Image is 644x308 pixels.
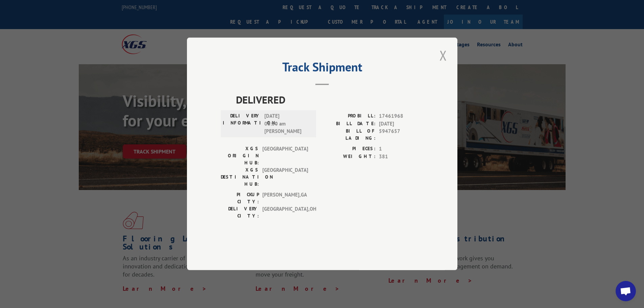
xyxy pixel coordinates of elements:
[221,145,259,167] label: XGS ORIGIN HUB:
[264,113,310,136] span: [DATE] 08:30 am [PERSON_NAME]
[379,128,424,142] span: 5947657
[221,191,259,206] label: PICKUP CITY:
[322,153,376,161] label: WEIGHT:
[322,145,376,153] label: PIECES:
[262,191,308,206] span: [PERSON_NAME] , GA
[379,113,424,120] span: 17461968
[223,113,261,136] label: DELIVERY INFORMATION:
[221,62,424,75] h2: Track Shipment
[322,113,376,120] label: PROBILL:
[379,145,424,153] span: 1
[616,281,636,301] a: Open chat
[322,120,376,128] label: BILL DATE:
[379,153,424,161] span: 381
[437,46,449,65] button: Close modal
[221,206,259,220] label: DELIVERY CITY:
[322,128,376,142] label: BILL OF LADING:
[262,206,308,220] span: [GEOGRAPHIC_DATA] , OH
[262,167,308,188] span: [GEOGRAPHIC_DATA]
[236,92,424,108] span: DELIVERED
[221,167,259,188] label: XGS DESTINATION HUB:
[262,145,308,167] span: [GEOGRAPHIC_DATA]
[379,120,424,128] span: [DATE]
